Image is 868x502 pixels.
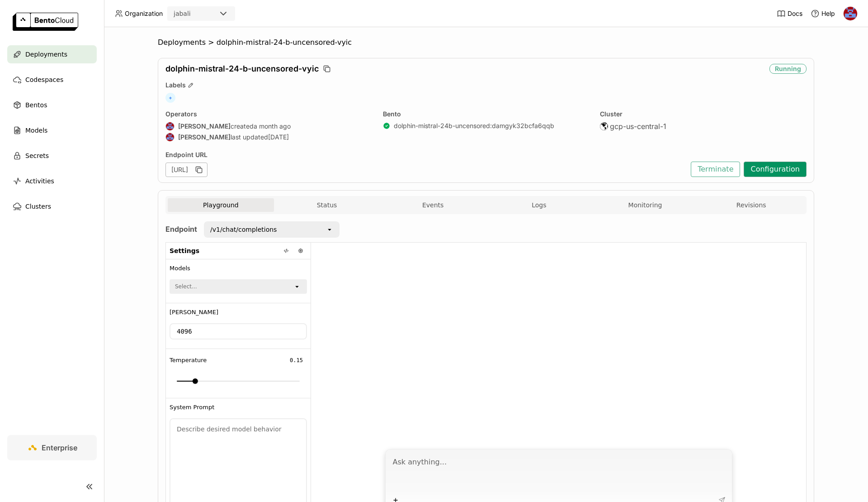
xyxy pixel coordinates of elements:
span: dolphin-mistral-24-b-uncensored-vyic [217,38,352,47]
strong: [PERSON_NAME] [178,133,231,141]
span: Models [170,265,190,272]
div: created [165,122,372,131]
img: Jhonatan Oliveira [166,133,174,141]
span: [PERSON_NAME] [170,309,218,316]
span: Temperature [170,357,207,364]
span: Help [821,10,835,18]
a: Activities [7,172,97,190]
div: Cluster [600,110,807,118]
span: [DATE] [268,133,289,141]
span: Deployments [158,38,206,47]
button: Events [380,198,486,212]
button: Revisions [698,198,804,212]
span: Organization [125,10,163,18]
span: Activities [25,176,54,186]
strong: [PERSON_NAME] [178,122,231,130]
span: System Prompt [170,404,214,411]
span: Secrets [25,150,49,161]
span: > [206,38,217,47]
span: Codespaces [25,74,63,85]
span: Models [25,125,47,136]
a: Docs [777,9,802,18]
input: Selected jabali. [192,10,193,19]
button: Configuration [744,162,807,177]
a: Bentos [7,96,97,114]
button: Playground [168,198,274,212]
span: dolphin-mistral-24-b-uncensored-vyic [165,64,319,74]
button: Monitoring [592,198,698,212]
span: Enterprise [42,443,77,452]
span: a month ago [254,122,291,130]
span: Docs [788,10,802,18]
strong: Endpoint [165,225,197,234]
img: Jhonatan Oliveira [844,7,857,20]
a: Codespaces [7,71,97,89]
a: dolphin-mistral-24b-uncensored:damgyk32bcfa6qqb [394,122,554,130]
div: last updated [165,133,372,142]
input: Selected /v1/chat/completions. [278,225,278,234]
button: Terminate [691,162,740,177]
img: Jhonatan Oliveira [166,122,174,130]
div: Running [769,64,807,74]
a: Deployments [7,45,97,63]
a: Clusters [7,197,97,215]
div: Help [811,9,835,18]
svg: open [293,283,301,290]
span: + [165,93,175,103]
div: Select... [175,282,197,291]
div: Operators [165,110,372,118]
nav: Breadcrumbs navigation [158,38,814,47]
span: gcp-us-central-1 [610,122,666,131]
span: Bentos [25,100,47,110]
button: Status [274,198,380,212]
a: Enterprise [7,435,97,460]
div: [URL] [165,163,208,177]
div: /v1/chat/completions [210,225,277,234]
div: Settings [166,243,311,259]
a: Secrets [7,147,97,165]
img: logo [13,13,78,31]
svg: open [326,226,333,233]
div: Labels [165,81,807,89]
span: Deployments [25,49,67,60]
span: Clusters [25,201,51,212]
span: Logs [532,201,546,209]
input: Temperature [286,355,307,366]
div: Bento [383,110,590,118]
div: jabali [174,9,191,18]
div: Endpoint URL [165,151,686,159]
a: Models [7,121,97,139]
